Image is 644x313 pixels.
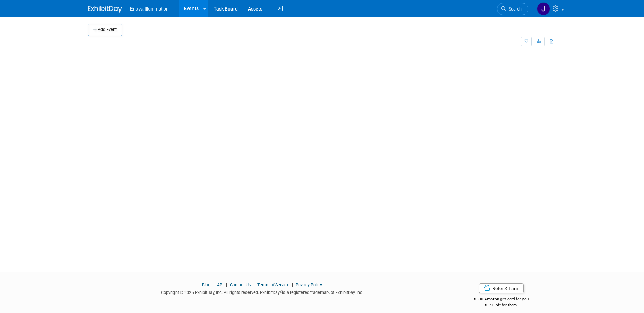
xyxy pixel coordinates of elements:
span: Enova Illumination [130,6,169,12]
div: $150 off for them. [447,302,556,308]
span: | [252,282,256,287]
img: ExhibitDay [88,6,122,13]
span: | [224,282,229,287]
a: Blog [202,282,210,287]
div: Copyright © 2025 ExhibitDay, Inc. All rights reserved. ExhibitDay is a registered trademark of Ex... [88,288,437,296]
span: Search [506,6,522,12]
a: Privacy Policy [296,282,322,287]
sup: ® [280,290,282,293]
a: Terms of Service [257,282,289,287]
img: Janelle Tlusty [537,2,550,15]
a: Contact Us [230,282,251,287]
a: Refer & Earn [479,283,524,293]
a: Search [497,3,528,15]
div: $500 Amazon gift card for you, [447,292,556,308]
a: API [217,282,223,287]
span: | [290,282,295,287]
button: Add Event [88,24,122,36]
span: | [211,282,216,287]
